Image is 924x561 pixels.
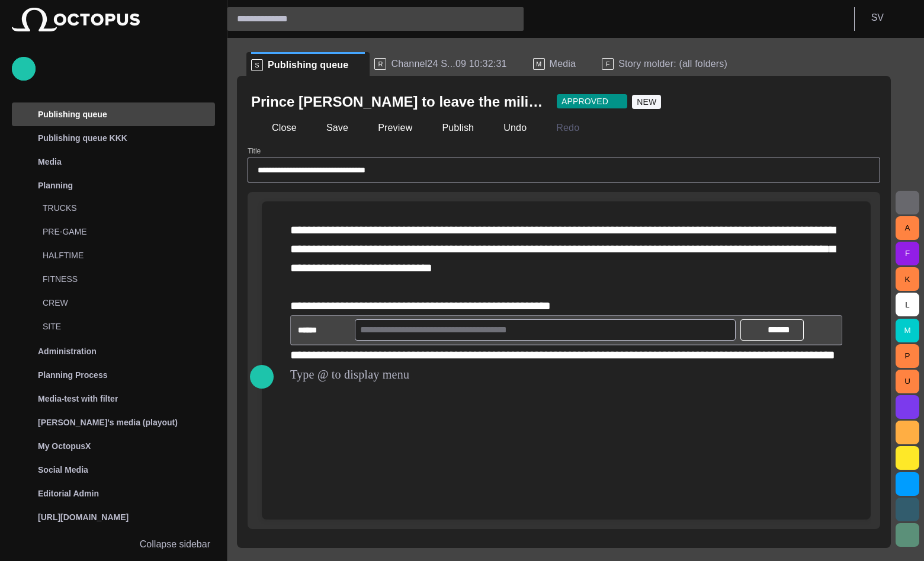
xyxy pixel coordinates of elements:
span: NEW [637,96,656,108]
button: K [896,267,919,291]
button: Close [251,117,301,139]
div: [PERSON_NAME]'s media (playout) [12,411,215,434]
p: My OctopusX [38,440,91,452]
div: Publishing queue [12,102,215,126]
p: Media [38,156,62,168]
div: CREW [19,292,215,316]
p: Administration [38,345,97,357]
p: S V [871,11,884,25]
button: APPROVED [557,94,627,108]
p: Media-test with filter [38,393,118,405]
button: Preview [357,117,416,139]
span: Publishing queue [268,59,348,71]
p: Publishing queue KKK [38,132,127,144]
button: U [896,370,919,393]
p: FITNESS [43,273,191,285]
p: Social Media [38,464,88,476]
div: [URL][DOMAIN_NAME] [12,505,215,529]
div: HALFTIME [19,245,215,268]
span: APPROVED [562,95,608,107]
p: Collapse sidebar [140,537,210,552]
button: P [896,344,919,368]
p: F [602,58,614,70]
div: Media [12,150,215,174]
div: MMedia [528,52,598,76]
p: PRE-GAME [43,226,215,238]
span: Media [550,58,576,70]
p: SITE [43,320,215,332]
div: PRE-GAME [19,221,215,245]
div: SPublishing queue [246,52,370,76]
p: TRUCKS [43,202,215,214]
p: [URL][DOMAIN_NAME] [38,511,129,523]
button: M [896,319,919,342]
div: TRUCKS [19,197,215,221]
p: S [251,59,263,71]
p: HALFTIME [43,249,215,261]
p: M [533,58,545,70]
button: Publish [421,117,478,139]
span: Channel24 S...09 10:32:31 [391,58,506,70]
p: Editorial Admin [38,488,99,499]
button: A [896,216,919,240]
p: [PERSON_NAME]'s media (playout) [38,416,178,428]
div: SITE [19,316,215,339]
img: Octopus News Room [12,8,140,31]
ul: main menu [12,55,215,485]
p: CREW [43,297,215,309]
div: Media-test with filter [12,387,215,411]
label: Title [248,146,261,156]
button: Save [306,117,352,139]
h2: Prince William to leave the military [251,92,547,111]
button: Collapse sidebar [12,533,215,556]
button: F [896,242,919,265]
div: RChannel24 S...09 10:32:31 [370,52,528,76]
p: Planning [38,179,73,191]
button: L [896,293,919,316]
button: Undo [483,117,531,139]
button: SV [862,7,917,28]
p: Publishing queue [38,108,107,120]
p: Planning Process [38,369,107,381]
p: R [374,58,386,70]
div: FStory molder: (all folders) [597,52,749,76]
span: Story molder: (all folders) [618,58,727,70]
